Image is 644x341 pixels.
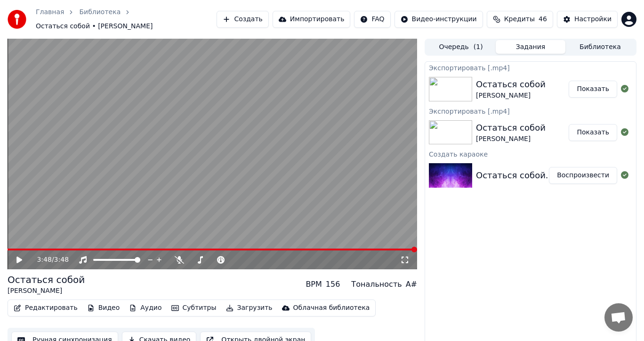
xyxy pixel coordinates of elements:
[476,91,546,100] div: [PERSON_NAME]
[569,81,617,98] button: Показать
[351,279,402,290] div: Тональность
[425,148,636,159] div: Создать караоке
[425,62,636,73] div: Экспортировать [.mp4]
[8,10,26,29] img: youka
[168,301,220,315] button: Субтитры
[273,11,351,28] button: Импортировать
[54,255,69,265] span: 3:48
[476,121,546,134] div: Остаться собой
[326,279,340,290] div: 156
[539,15,547,24] span: 46
[8,286,85,296] div: [PERSON_NAME]
[394,11,483,28] button: Видео-инструкции
[565,40,635,54] button: Библиотека
[10,301,81,315] button: Редактировать
[8,273,85,286] div: Остаться собой
[496,40,565,54] button: Задания
[487,11,553,28] button: Кредиты46
[306,279,322,290] div: BPM
[504,15,535,24] span: Кредиты
[406,279,417,290] div: A#
[557,11,618,28] button: Настройки
[37,255,59,265] div: /
[222,301,276,315] button: Загрузить
[36,8,217,31] nav: breadcrumb
[476,134,546,144] div: [PERSON_NAME]
[37,255,51,265] span: 3:48
[354,11,390,28] button: FAQ
[476,78,546,91] div: Остаться собой
[426,40,496,54] button: Очередь
[476,169,621,182] div: Остаться собой. [PERSON_NAME]
[36,22,153,31] span: Остаться собой • [PERSON_NAME]
[574,15,612,24] div: Настройки
[217,11,268,28] button: Создать
[36,8,64,17] a: Главная
[549,167,617,184] button: Воспроизвести
[604,303,633,332] a: Открытый чат
[125,301,165,315] button: Аудио
[83,301,124,315] button: Видео
[569,124,617,141] button: Показать
[293,303,370,313] div: Облачная библиотека
[474,42,483,52] span: ( 1 )
[425,105,636,116] div: Экспортировать [.mp4]
[79,8,121,17] a: Библиотека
